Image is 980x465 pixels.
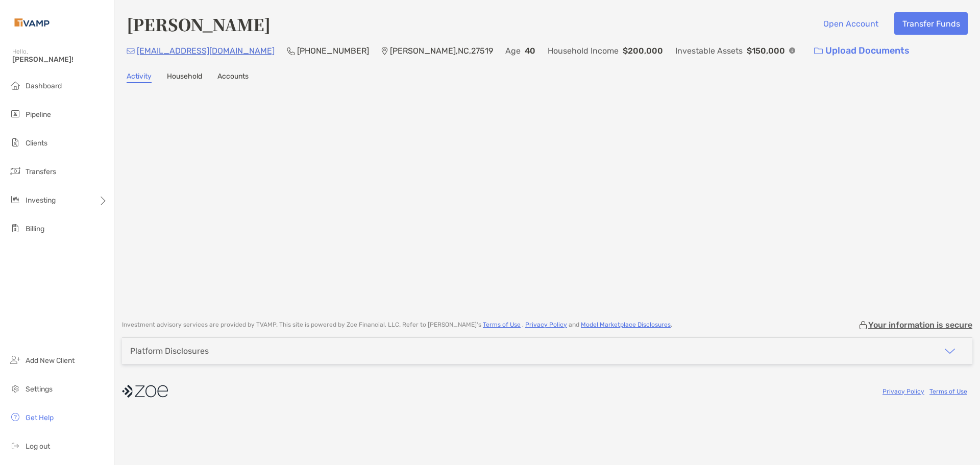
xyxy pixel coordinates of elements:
img: dashboard icon [9,79,21,91]
p: Investable Assets [675,44,743,57]
span: Pipeline [26,110,51,119]
p: Investment advisory services are provided by TVAMP . This site is powered by Zoe Financial, LLC. ... [122,321,672,329]
img: pipeline icon [9,108,21,120]
span: Clients [26,139,47,148]
img: Email Icon [127,48,135,54]
span: Add New Client [26,356,75,365]
p: [PHONE_NUMBER] [297,44,369,57]
a: Privacy Policy [883,388,924,395]
a: Household [167,72,202,83]
a: Privacy Policy [525,321,567,328]
div: Platform Disclosures [130,346,209,356]
img: Zoe Logo [12,4,52,41]
a: Model Marketplace Disclosures [581,321,671,328]
p: 40 [525,44,535,57]
a: Accounts [217,72,249,83]
span: Settings [26,385,53,394]
p: $200,000 [623,44,663,57]
img: clients icon [9,136,21,149]
span: Billing [26,225,44,233]
img: company logo [122,380,168,403]
img: investing icon [9,193,21,206]
img: logout icon [9,439,21,452]
img: Location Icon [381,47,388,55]
span: Investing [26,196,56,205]
a: Upload Documents [807,40,916,62]
img: Info Icon [789,47,795,54]
img: icon arrow [944,345,956,357]
p: Your information is secure [868,320,972,330]
a: Activity [127,72,152,83]
img: transfers icon [9,165,21,177]
span: [PERSON_NAME]! [12,55,108,64]
a: Terms of Use [929,388,967,395]
p: Age [505,44,521,57]
p: [PERSON_NAME] , NC , 27519 [390,44,493,57]
img: get-help icon [9,411,21,423]
button: Open Account [815,12,886,35]
span: Dashboard [26,82,62,90]
span: Get Help [26,413,54,422]
h4: [PERSON_NAME] [127,12,271,36]
img: Phone Icon [287,47,295,55]
span: Log out [26,442,50,451]
button: Transfer Funds [894,12,968,35]
img: button icon [814,47,823,55]
img: settings icon [9,382,21,395]
a: Terms of Use [483,321,521,328]
img: add_new_client icon [9,354,21,366]
p: [EMAIL_ADDRESS][DOMAIN_NAME] [137,44,275,57]
span: Transfers [26,167,56,176]
p: Household Income [548,44,619,57]
p: $150,000 [747,44,785,57]
img: billing icon [9,222,21,234]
